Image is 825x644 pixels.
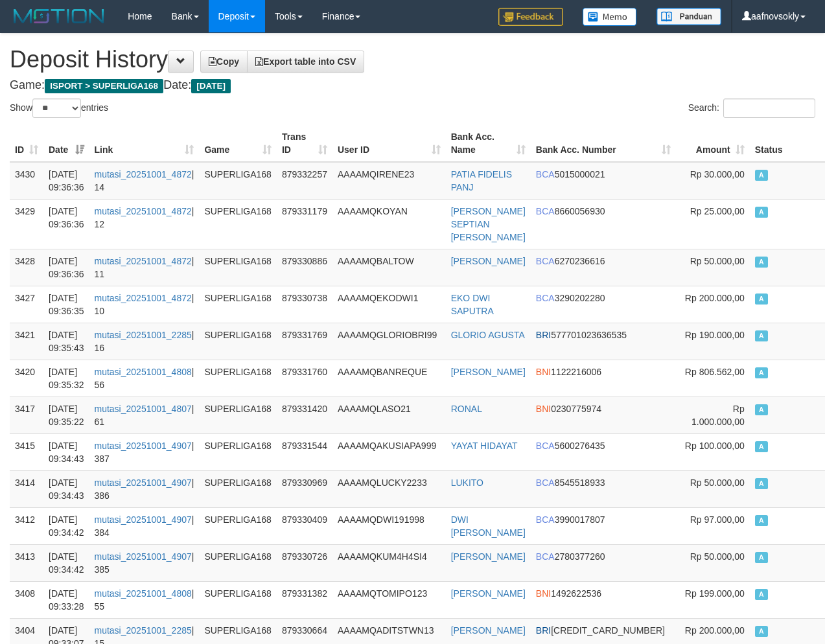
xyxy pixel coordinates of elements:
[723,98,815,118] input: Search:
[690,514,745,525] span: Rp 97.000,00
[89,323,200,360] td: | 16
[10,199,43,249] td: 3429
[95,169,192,179] a: mutasi_20251001_4872
[332,323,446,360] td: AAAAMQGLORIOBRI99
[10,470,43,507] td: 3414
[43,125,89,162] th: Date: activate to sort column ascending
[199,507,277,544] td: SUPERLIGA168
[451,256,526,266] a: [PERSON_NAME]
[199,581,277,618] td: SUPERLIGA168
[536,404,551,414] span: BNI
[43,360,89,397] td: [DATE] 09:35:32
[755,552,768,563] span: Approved
[332,286,446,323] td: AAAAMQEKODWI1
[536,625,551,636] span: BRI
[95,206,192,216] a: mutasi_20251001_4872
[536,514,555,525] span: BCA
[32,98,81,118] select: Showentries
[10,323,43,360] td: 3421
[45,79,163,93] span: ISPORT > SUPERLIGA168
[89,125,200,162] th: Link: activate to sort column ascending
[536,588,551,599] span: BNI
[685,441,745,451] span: Rp 100.000,00
[531,397,677,433] td: 0230775974
[277,433,332,470] td: 879331544
[536,551,555,562] span: BCA
[685,330,745,340] span: Rp 190.000,00
[583,8,637,26] img: Button%20Memo.svg
[536,206,555,216] span: BCA
[451,169,512,192] a: PATIA FIDELIS PANJ
[10,125,43,162] th: ID: activate to sort column ascending
[536,330,551,340] span: BRI
[531,470,677,507] td: 8545518933
[43,199,89,249] td: [DATE] 09:36:36
[755,330,768,341] span: Approved
[10,6,108,26] img: MOTION_logo.png
[332,360,446,397] td: AAAAMQBANREQUE
[451,477,483,488] a: LUKITO
[255,56,356,67] span: Export table into CSV
[451,293,494,316] a: EKO DWI SAPUTRA
[446,125,531,162] th: Bank Acc. Name: activate to sort column ascending
[200,51,248,73] a: Copy
[332,397,446,433] td: AAAAMQLASO21
[95,330,192,340] a: mutasi_20251001_2285
[199,323,277,360] td: SUPERLIGA168
[755,589,768,600] span: Approved
[95,514,192,525] a: mutasi_20251001_4907
[199,199,277,249] td: SUPERLIGA168
[89,544,200,581] td: | 385
[690,551,745,562] span: Rp 50.000,00
[531,199,677,249] td: 8660056930
[690,169,745,179] span: Rp 30.000,00
[277,286,332,323] td: 879330738
[10,507,43,544] td: 3412
[332,470,446,507] td: AAAAMQLUCKY2233
[277,199,332,249] td: 879331179
[536,169,555,179] span: BCA
[43,470,89,507] td: [DATE] 09:34:43
[89,360,200,397] td: | 56
[10,360,43,397] td: 3420
[10,544,43,581] td: 3413
[755,257,768,268] span: Approved
[755,293,768,305] span: Approved
[332,199,446,249] td: AAAAMQKOYAN
[685,625,745,636] span: Rp 200.000,00
[536,441,555,451] span: BCA
[685,293,745,303] span: Rp 200.000,00
[43,544,89,581] td: [DATE] 09:34:42
[332,125,446,162] th: User ID: activate to sort column ascending
[755,170,768,181] span: Approved
[685,367,745,377] span: Rp 806.562,00
[531,433,677,470] td: 5600276435
[451,625,526,636] a: [PERSON_NAME]
[277,397,332,433] td: 879331420
[498,8,563,26] img: Feedback.jpg
[536,477,555,488] span: BCA
[451,441,518,451] a: YAYAT HIDAYAT
[332,433,446,470] td: AAAAMQAKUSIAPA999
[89,199,200,249] td: | 12
[277,507,332,544] td: 879330409
[199,360,277,397] td: SUPERLIGA168
[43,249,89,286] td: [DATE] 09:36:36
[43,286,89,323] td: [DATE] 09:36:35
[43,581,89,618] td: [DATE] 09:33:28
[89,507,200,544] td: | 384
[531,286,677,323] td: 3290202280
[755,367,768,378] span: Approved
[247,51,364,73] a: Export table into CSV
[536,367,551,377] span: BNI
[451,588,526,599] a: [PERSON_NAME]
[531,581,677,618] td: 1492622536
[332,249,446,286] td: AAAAMQBALTOW
[531,162,677,200] td: 5015000021
[95,256,192,266] a: mutasi_20251001_4872
[199,249,277,286] td: SUPERLIGA168
[209,56,239,67] span: Copy
[89,433,200,470] td: | 387
[199,162,277,200] td: SUPERLIGA168
[691,404,745,427] span: Rp 1.000.000,00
